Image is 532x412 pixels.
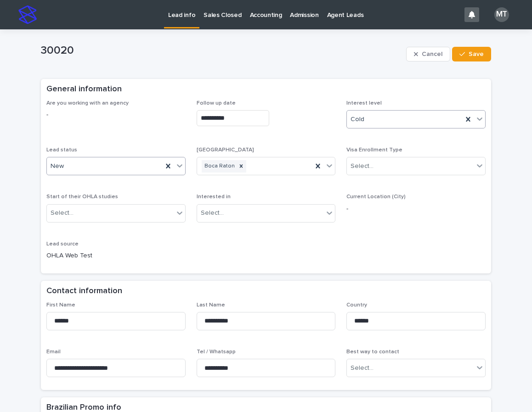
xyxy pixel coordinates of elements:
button: Cancel [406,47,450,61]
p: - [46,110,186,120]
span: Interest level [346,100,382,106]
span: Cancel [422,51,442,57]
h2: Contact information [46,286,122,296]
span: Email [46,349,61,355]
span: New [51,161,64,171]
span: Lead source [46,241,79,247]
div: Select... [51,208,74,218]
span: Best way to contact [346,349,399,355]
span: Interested in [197,194,231,200]
span: Start of their OHLA studies [46,194,118,200]
span: Tel / Whatsapp [197,349,236,355]
div: Select... [351,363,374,373]
h2: General information [46,84,122,95]
div: Select... [201,208,224,218]
span: Cold [351,115,364,124]
img: stacker-logo-s-only.png [18,6,37,24]
span: Lead status [46,147,77,153]
span: Current Location (City) [346,194,406,200]
p: 30020 [41,44,402,57]
div: Select... [351,161,374,171]
span: [GEOGRAPHIC_DATA] [197,147,254,153]
p: - [346,204,486,214]
span: Follow up date [197,100,236,106]
span: First Name [46,302,75,308]
span: Visa Enrollment Type [346,147,402,153]
span: Save [469,51,484,57]
p: OHLA Web Test [46,251,186,261]
div: Boca Raton [202,160,236,173]
span: Country [346,302,367,308]
span: Are you working with an agency [46,100,129,106]
span: Last Name [197,302,225,308]
div: MT [494,7,509,22]
button: Save [452,47,491,61]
